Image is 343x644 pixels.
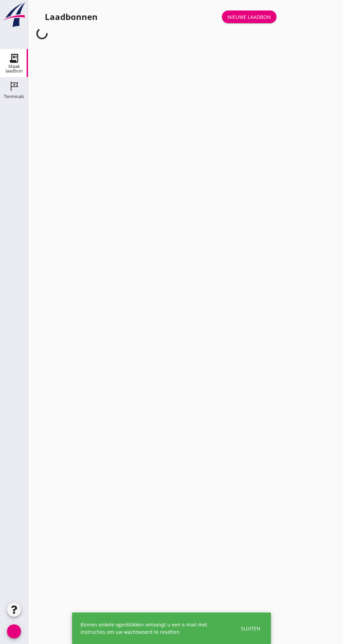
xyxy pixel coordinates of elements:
[222,11,276,23] a: Nieuwe laadbon
[6,63,23,74] font: Maak laadbon
[1,2,27,28] img: logo-small.a267ee39.svg
[45,11,98,22] font: Laadbonnen
[4,93,24,100] font: Terminals
[227,14,271,20] font: Nieuwe laadbon
[241,625,260,632] font: Sluiten
[80,621,207,635] font: Binnen enkele ogenblikken ontvangt u een e-mail met instructies om uw wachtwoord te resetten
[239,623,262,634] button: Sluiten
